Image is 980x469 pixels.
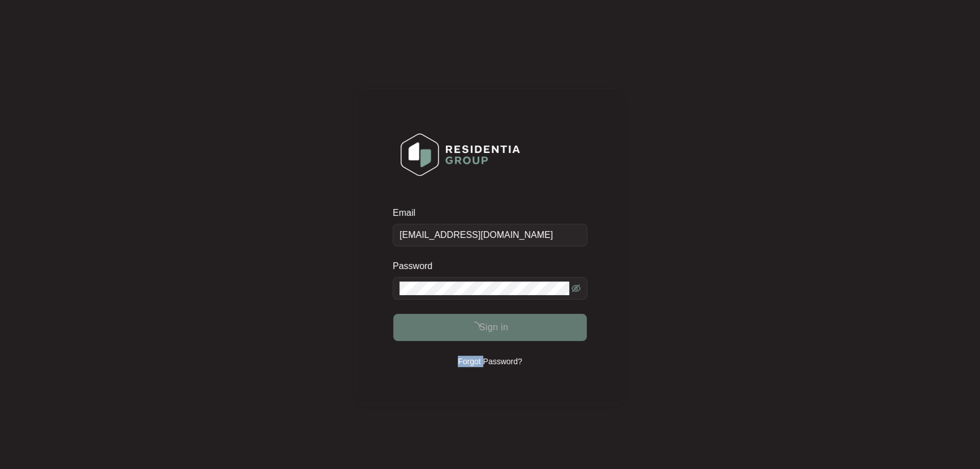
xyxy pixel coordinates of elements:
label: Password [393,261,441,272]
p: Forgot Password? [458,356,522,367]
span: eye-invisible [571,284,581,293]
input: Password [399,282,569,295]
button: Sign in [393,314,587,341]
label: Email [393,207,423,219]
span: loading [467,321,480,334]
input: Email [393,224,587,246]
img: Login Logo [393,126,527,184]
span: Sign in [479,321,509,334]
